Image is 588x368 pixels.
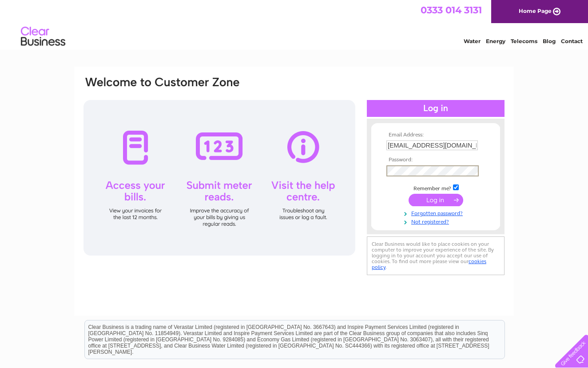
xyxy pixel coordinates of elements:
[543,38,556,44] a: Blog
[367,236,505,275] div: Clear Business would like to place cookies on your computer to improve your experience of the sit...
[372,258,486,270] a: cookies policy
[409,194,463,206] input: Submit
[511,38,537,44] a: Telecoms
[486,38,505,44] a: Energy
[464,38,481,44] a: Water
[561,38,583,44] a: Contact
[20,23,66,50] img: logo.png
[85,5,505,43] div: Clear Business is a trading name of Verastar Limited (registered in [GEOGRAPHIC_DATA] No. 3667643...
[384,183,487,192] td: Remember me?
[421,4,482,16] a: 0333 014 3131
[386,208,487,217] a: Forgotten password?
[384,132,487,138] th: Email Address:
[384,157,487,163] th: Password:
[386,217,487,225] a: Not registered?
